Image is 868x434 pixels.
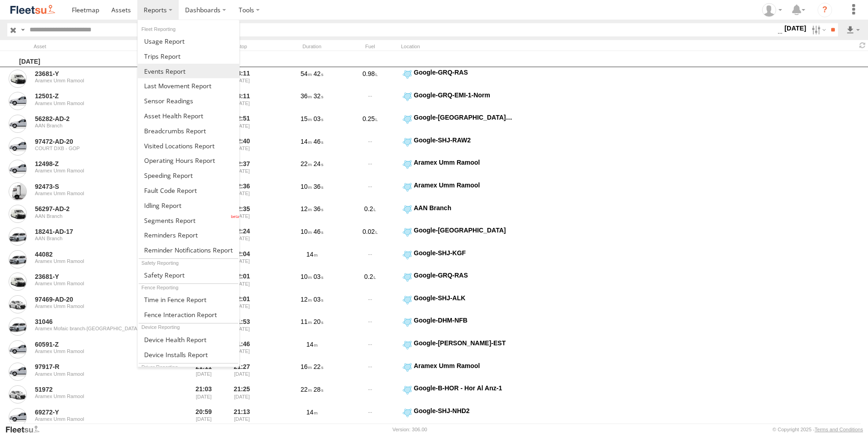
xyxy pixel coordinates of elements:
[301,92,312,100] span: 36
[343,226,397,247] div: 0.02
[186,407,221,428] div: Entered prior to selected date range
[35,303,160,309] div: Aramex Umm Ramool
[773,427,863,432] div: © Copyright 2025 -
[401,294,515,315] label: Click to View Event Location
[35,236,160,241] div: AAN Branch
[414,249,513,257] div: Google-SHJ-KGF
[759,3,785,17] div: Erwin Rualo
[35,168,160,173] div: Aramex Umm Ramool
[225,316,259,337] div: 21:53 [DATE]
[314,273,323,280] span: 03
[138,332,239,347] a: Device Health Report
[301,318,312,325] span: 11
[225,271,259,292] div: 22:01 [DATE]
[138,292,239,307] a: Time in Fences Report
[414,158,513,167] div: Aramex Umm Ramool
[301,70,312,77] span: 54
[35,191,160,196] div: Aramex Umm Ramool
[138,108,239,123] a: Asset Health Report
[19,23,26,36] label: Search Query
[35,92,160,100] a: 12501-Z
[35,408,160,416] a: 69272-Y
[35,394,160,399] div: Aramex Umm Ramool
[35,115,160,123] a: 56282-AD-2
[35,326,160,331] div: Aramex Mofaic branch-[GEOGRAPHIC_DATA]
[9,4,56,16] img: fleetsu-logo-horizontal.svg
[301,363,312,370] span: 16
[401,136,515,157] label: Click to View Event Location
[301,138,312,145] span: 14
[401,339,515,360] label: Click to View Event Location
[314,70,323,77] span: 42
[186,362,221,383] div: Entered prior to selected date range
[138,168,239,183] a: Fleet Speed Report
[225,226,259,247] div: 22:24 [DATE]
[401,204,515,225] label: Click to View Event Location
[414,271,513,279] div: Google-GRQ-RAS
[414,294,513,302] div: Google-SHJ-ALK
[414,316,513,324] div: Google-DHM-NFB
[343,68,397,89] div: 0.98
[35,295,160,303] a: 97469-AD-20
[138,183,239,198] a: Fault Code Report
[35,70,160,78] a: 23681-Y
[301,296,312,303] span: 12
[35,137,160,146] a: 97472-AD-20
[225,91,259,112] div: 23:11 [DATE]
[225,384,259,405] div: 21:25 [DATE]
[225,339,259,360] div: 21:46 [DATE]
[225,362,259,383] div: 21:27 [DATE]
[35,78,160,83] div: Aramex Umm Ramool
[783,23,808,33] label: [DATE]
[35,250,160,258] a: 44082
[138,242,239,257] a: Service Reminder Notifications Report
[414,384,513,392] div: Google-B-HOR - Hor Al Anz-1
[138,153,239,168] a: Asset Operating Hours Report
[401,271,515,292] label: Click to View Event Location
[343,204,397,225] div: 0.2
[314,92,323,100] span: 32
[35,146,160,151] div: COURT DXB - GOP
[401,362,515,383] label: Click to View Event Location
[138,49,239,64] a: Trips Report
[314,296,323,303] span: 03
[35,371,160,377] div: Aramex Umm Ramool
[138,123,239,138] a: Breadcrumbs Report
[314,205,323,212] span: 36
[401,407,515,428] label: Click to View Event Location
[414,407,513,415] div: Google-SHJ-NHD2
[35,385,160,394] a: 51972
[314,318,323,325] span: 20
[815,427,863,432] a: Terms and Conditions
[401,158,515,179] label: Click to View Event Location
[225,181,259,202] div: 22:36 [DATE]
[301,386,312,393] span: 22
[301,160,312,167] span: 22
[414,362,513,370] div: Aramex Umm Ramool
[414,136,513,144] div: Google-SHJ-RAW2
[35,416,160,422] div: Aramex Umm Ramool
[35,182,160,191] a: 92473-S
[35,318,160,326] a: 31046
[301,273,312,280] span: 10
[306,251,318,258] span: 14
[35,160,160,168] a: 12498-Z
[35,273,160,281] a: 23681-Y
[225,294,259,315] div: 22:01 [DATE]
[314,363,323,370] span: 22
[314,386,323,393] span: 28
[401,181,515,202] label: Click to View Event Location
[301,183,312,190] span: 10
[392,427,427,432] div: Version: 306.00
[401,316,515,337] label: Click to View Event Location
[414,204,513,212] div: AAN Branch
[5,425,47,434] a: Visit our Website
[314,228,323,235] span: 46
[818,3,832,17] i: ?
[414,226,513,234] div: Google-[GEOGRAPHIC_DATA]
[186,384,221,405] div: Entered prior to selected date range
[138,228,239,243] a: Reminders Report
[138,93,239,108] a: Sensor Readings
[138,138,239,153] a: Visited Locations Report
[414,91,513,99] div: Google-GRQ-EMI-1-Norm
